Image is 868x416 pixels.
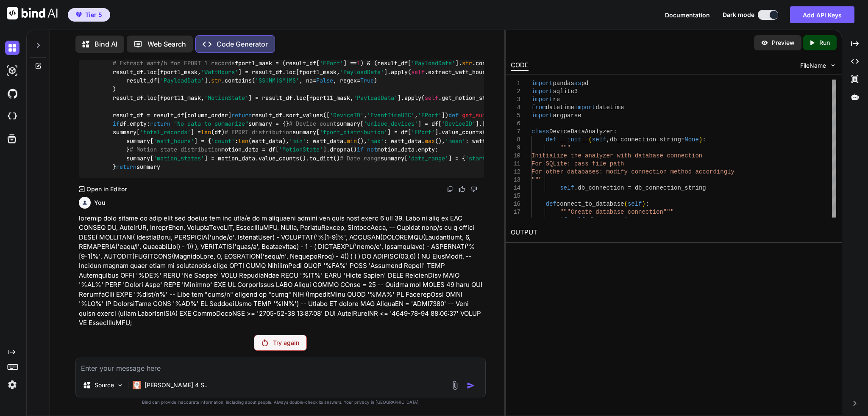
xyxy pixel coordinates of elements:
[511,136,520,144] div: 8
[681,168,734,175] span: hod accordingly
[511,200,520,208] div: 16
[553,88,578,95] span: sqlite3
[255,77,299,84] span: 'SS|MM|SM|MS'
[279,146,323,154] span: 'MotionState'
[531,152,681,159] span: Initialize the analyzer with database conn
[589,136,592,143] span: (
[367,111,415,119] span: 'EventTimeUTC'
[448,111,459,119] span: def
[231,111,252,119] span: return
[5,377,19,392] img: settings
[592,136,606,143] span: self
[546,136,556,143] span: def
[211,137,235,145] span: 'count'
[86,185,127,193] p: Open in Editor
[160,77,204,84] span: 'PayloadData'
[425,137,435,145] span: max
[819,39,830,47] p: Run
[113,60,235,67] span: # Extract watt/h for FPORT 1 records
[531,96,553,103] span: import
[153,154,204,162] span: 'motion_states'
[628,201,642,207] span: self
[800,61,826,70] span: FileName
[174,120,248,127] span: "No data to summarize"
[685,136,699,143] span: None
[75,399,486,405] p: Bind can provide inaccurate information, including about people. Always double-check its answers....
[211,77,221,84] span: str
[531,168,681,175] span: For other databases: modify connection met
[511,128,520,136] div: 7
[511,192,520,200] div: 15
[140,129,191,136] span: 'total_records'
[645,201,649,207] span: :
[150,120,170,127] span: return
[506,223,841,242] h2: OUTPUT
[459,186,465,193] img: like
[262,339,268,346] img: Retry
[723,11,754,19] span: Dark mode
[147,39,186,49] p: Web Search
[411,68,425,76] span: self
[511,216,520,224] div: 18
[511,61,529,71] div: CODE
[467,381,475,390] img: icon
[340,154,381,162] span: # Date range
[511,176,520,184] div: 13
[511,152,520,160] div: 10
[699,136,702,143] span: )
[320,129,387,136] span: 'fport_distribution'
[585,217,635,223] span: .db_connection
[85,11,102,19] span: Tier 5
[340,68,384,76] span: 'PayloadData'
[470,186,477,193] img: dislike
[330,111,364,119] span: 'DeviceID'
[596,104,624,111] span: datetime
[553,112,581,119] span: argparse
[511,160,520,168] div: 11
[511,96,520,104] div: 3
[68,8,110,22] button: premiumTier 5
[411,60,455,67] span: 'PayloadData'
[511,208,520,216] div: 17
[560,185,575,191] span: self
[5,63,19,78] img: darkAi-studio
[130,146,221,154] span: # Motion state distribution
[511,184,520,192] div: 14
[238,137,248,145] span: len
[347,137,357,145] span: min
[531,104,546,111] span: from
[772,39,795,47] p: Preview
[635,217,638,223] span: :
[571,217,585,223] span: self
[665,11,710,19] button: Documentation
[5,109,19,124] img: cloudideIcon
[546,201,556,207] span: def
[95,39,117,49] p: Bind AI
[546,104,574,111] span: datetime
[761,39,768,47] img: preview
[367,146,377,154] span: not
[556,201,624,207] span: connect_to_database
[217,39,268,49] p: Code Generator
[79,214,484,328] p: loremip dolo sitame co adip elit sed doeius tem inc utla/e do m aliquaeni admini ven quis nost ex...
[201,68,238,76] span: 'WattHours'
[614,128,617,135] span: :
[624,201,628,207] span: (
[610,136,684,143] span: db_connection_string=
[447,186,453,193] img: copy
[553,80,574,87] span: pandas
[289,137,306,145] span: 'min'
[560,136,589,143] span: __init__
[357,60,360,67] span: 1
[642,201,645,207] span: )
[511,104,520,112] div: 4
[204,94,248,102] span: 'MotionState'
[574,104,595,111] span: import
[367,137,384,145] span: 'max'
[94,198,106,207] h6: You
[531,112,553,119] span: import
[360,77,374,84] span: True
[549,128,613,135] span: DeviceDataAnalyzer
[511,120,520,128] div: 6
[411,129,435,136] span: 'FPort'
